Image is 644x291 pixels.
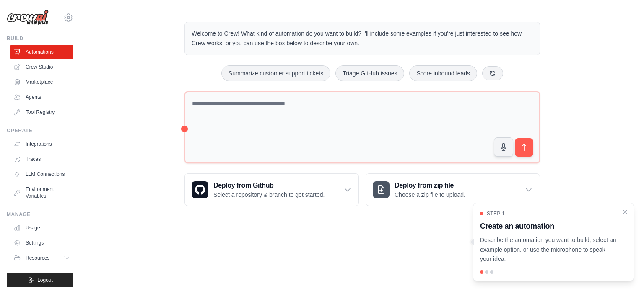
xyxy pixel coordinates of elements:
a: Crew Studio [10,60,73,74]
span: Logout [37,277,53,283]
span: Resources [26,255,49,261]
h3: Create an automation [480,220,617,232]
a: Usage [10,221,73,234]
p: Welcome to Crew! What kind of automation do you want to build? I'll include some examples if you'... [192,29,533,48]
p: Choose a zip file to upload. [395,191,465,199]
iframe: Chat Widget [602,251,644,291]
a: Automations [10,45,73,59]
h3: Deploy from zip file [395,180,465,191]
button: Close walkthrough [622,209,628,215]
a: Tool Registry [10,106,73,119]
div: Operate [7,127,73,134]
button: Resources [10,251,73,265]
button: Triage GitHub issues [335,65,404,81]
button: Score inbound leads [409,65,477,81]
p: Select a repository & branch to get started. [213,191,325,199]
button: Summarize customer support tickets [221,65,330,81]
a: Integrations [10,137,73,151]
a: LLM Connections [10,167,73,181]
span: Step 1 [487,210,505,217]
h3: Deploy from Github [213,180,325,191]
div: Build [7,35,73,42]
a: Agents [10,90,73,104]
img: Logo [7,10,49,26]
div: Manage [7,211,73,218]
a: Environment Variables [10,183,73,203]
a: Marketplace [10,75,73,89]
a: Settings [10,236,73,250]
a: Traces [10,152,73,166]
button: Logout [7,273,73,287]
p: Describe the automation you want to build, select an example option, or use the microphone to spe... [480,235,617,264]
